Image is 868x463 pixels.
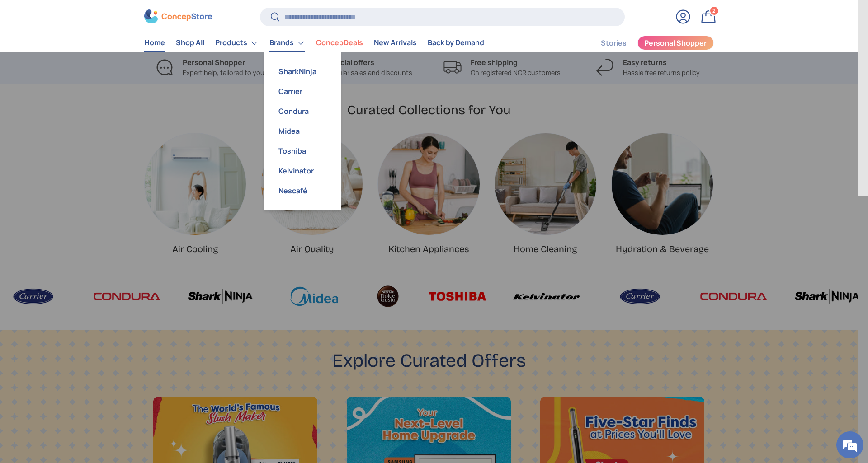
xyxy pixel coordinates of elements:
[52,114,125,205] span: We're online!
[210,34,264,52] summary: Products
[374,34,417,52] a: New Arrivals
[144,10,212,24] img: ConcepStore
[712,8,716,14] span: 2
[637,36,714,50] a: Personal Shopper
[579,34,714,52] nav: Secondary
[144,34,484,52] nav: Primary
[264,34,311,52] summary: Brands
[316,34,363,52] a: ConcepDeals
[47,51,152,62] div: Chat with us now
[148,5,170,26] div: Minimize live chat window
[601,34,627,52] a: Stories
[5,247,172,278] textarea: Type your message and hit 'Enter'
[644,40,707,47] span: Personal Shopper
[176,34,204,52] a: Shop All
[144,34,165,52] a: Home
[428,34,484,52] a: Back by Demand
